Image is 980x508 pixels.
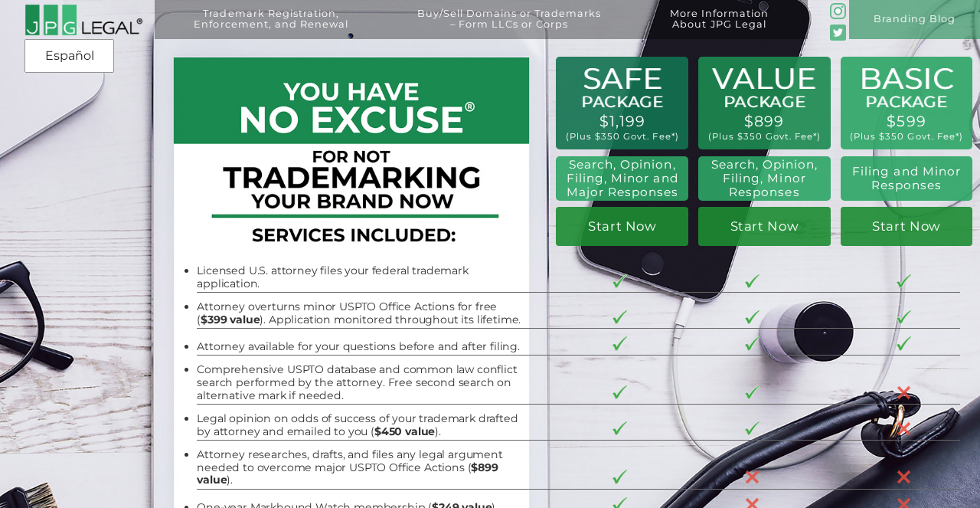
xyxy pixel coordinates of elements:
li: Attorney available for your questions before and after filing. [197,340,527,353]
a: Start Now [556,207,688,246]
img: X-30-3.png [897,470,911,484]
img: Twitter_Social_Icon_Rounded_Square_Color-mid-green3-90.png [830,25,846,41]
img: X-30-3.png [897,385,911,400]
img: checkmark-border-3.png [612,336,627,351]
img: checkmark-border-3.png [612,385,627,400]
a: Buy/Sell Domains or Trademarks– Form LLCs or Corps [387,8,631,48]
img: checkmark-border-3.png [612,470,627,484]
h2: Search, Opinion, Filing, Minor Responses [706,158,822,199]
img: checkmark-border-3.png [745,336,759,351]
img: checkmark-border-3.png [612,421,627,436]
img: checkmark-border-3.png [897,310,911,325]
b: $450 value [374,424,435,438]
b: $399 value [201,313,260,326]
img: checkmark-border-3.png [745,274,759,289]
a: Start Now [698,207,831,246]
h2: Filing and Minor Responses [848,165,965,192]
img: X-30-3.png [745,470,759,484]
img: checkmark-border-3.png [745,421,759,436]
img: glyph-logo_May2016-green3-90.png [830,3,846,19]
a: Start Now [841,207,973,246]
b: $899 value [197,460,498,487]
img: checkmark-border-3.png [897,274,911,289]
a: Español [29,42,109,70]
li: Attorney researches, drafts, and files any legal argument needed to overcome major USPTO Office A... [197,448,527,487]
img: 2016-logo-black-letters-3-r.png [24,4,142,36]
img: checkmark-border-3.png [612,310,627,325]
li: Attorney overturns minor USPTO Office Actions for free ( ). Application monitored throughout its ... [197,300,527,326]
a: More InformationAbout JPG Legal [641,8,799,48]
a: Trademark Registration,Enforcement, and Renewal [165,8,377,48]
img: checkmark-border-3.png [745,385,759,400]
img: checkmark-border-3.png [745,310,759,325]
img: checkmark-border-3.png [897,336,911,351]
li: Licensed U.S. attorney files your federal trademark application. [197,264,527,290]
li: Legal opinion on odds of success of your trademark drafted by attorney and emailed to you ( ). [197,412,527,438]
h2: Search, Opinion, Filing, Minor and Major Responses [562,158,682,199]
img: checkmark-border-3.png [612,274,627,289]
li: Comprehensive USPTO database and common law conflict search performed by the attorney. Free secon... [197,363,527,401]
img: X-30-3.png [897,421,911,436]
